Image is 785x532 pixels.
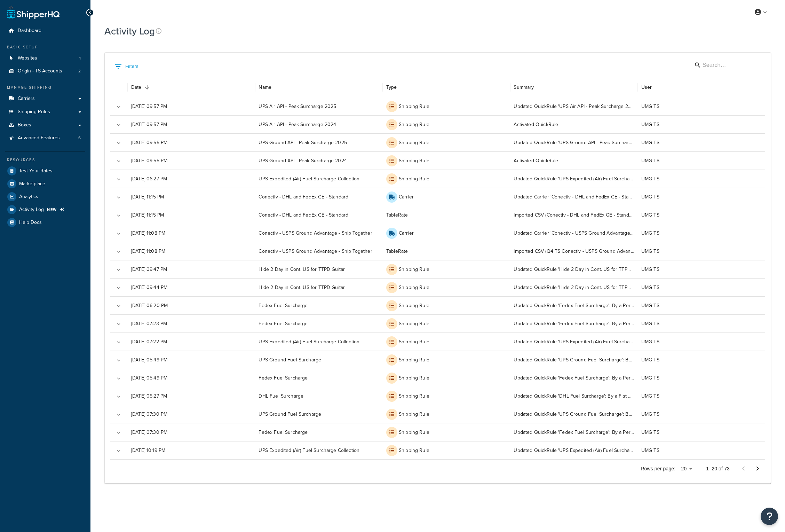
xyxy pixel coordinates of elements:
[114,446,124,456] button: Expand
[5,92,85,105] li: Carriers
[128,405,255,423] div: [DATE] 07:30 PM
[255,314,382,332] div: Fedex Fuel Surcharge
[638,296,765,314] div: UMG TS
[399,121,429,128] p: Shipping Rule
[114,120,124,130] button: Expand
[255,351,382,369] div: UPS Ground Fuel Surcharge
[510,332,637,351] div: Updated QuickRule 'UPS Expedited (Air) Fuel Surcharge Collection': By a Percentage
[5,105,85,118] a: Shipping Rules
[255,387,382,405] div: DHL Fuel Surcharge
[383,242,510,260] div: TableRate
[399,230,414,237] p: Carrier
[114,156,124,166] button: Expand
[114,392,124,401] button: Expand
[5,203,85,216] a: Activity Log NEW
[510,170,637,188] div: Updated QuickRule 'UPS Expedited (Air) Fuel Surcharge Collection': By a Percentage
[255,97,382,115] div: UPS Air API - Peak Surcharge 2025
[259,84,271,91] div: Name
[128,170,255,188] div: [DATE] 06:27 PM
[641,84,652,91] div: User
[128,332,255,351] div: [DATE] 07:22 PM
[638,369,765,387] div: UMG TS
[638,387,765,405] div: UMG TS
[18,122,31,128] span: Boxes
[78,68,81,74] span: 2
[113,61,140,72] button: Show filters
[128,314,255,332] div: [DATE] 07:23 PM
[5,178,85,190] a: Marketplace
[142,83,152,92] button: Sort
[114,193,124,202] button: Expand
[399,375,429,382] p: Shipping Rule
[114,229,124,238] button: Expand
[18,55,37,61] span: Websites
[510,314,637,332] div: Updated QuickRule 'Fedex Fuel Surcharge': By a Percentage
[399,284,429,291] p: Shipping Rule
[255,369,382,387] div: Fedex Fuel Surcharge
[5,132,85,144] li: Advanced Features
[114,337,124,347] button: Expand
[638,224,765,242] div: UMG TS
[255,188,382,206] div: Conectiv - DHL and FedEx GE - Standard
[638,188,765,206] div: UMG TS
[399,175,429,182] p: Shipping Rule
[78,135,81,141] span: 6
[18,109,50,115] span: Shipping Rules
[5,65,85,78] a: Origin - TS Accounts 2
[128,369,255,387] div: [DATE] 05:49 PM
[18,68,62,74] span: Origin - TS Accounts
[255,151,382,170] div: UPS Ground API - Peak Surcharge 2024
[399,393,429,400] p: Shipping Rule
[638,206,765,224] div: UMG TS
[761,508,778,525] button: Open Resource Center
[5,190,85,203] a: Analytics
[114,247,124,257] button: Expand
[510,224,637,242] div: Updated Carrier 'Conectiv - USPS Ground Advantage - Ship Together': Internal Description (optiona...
[128,133,255,151] div: [DATE] 09:55 PM
[399,157,429,164] p: Shipping Rule
[255,278,382,296] div: Hide 2 Day in Cont. US for TTPD Guitar
[5,216,85,229] li: Help Docs
[694,60,764,72] div: Search
[114,265,124,275] button: Expand
[114,138,124,148] button: Expand
[5,65,85,78] li: Origins
[47,207,57,212] span: NEW
[5,44,85,50] div: Basic Setup
[510,242,637,260] div: Imported CSV (Q4 TS Conectiv - USPS Ground Advantage - Ship Together.csv): 592 created in Conecti...
[255,224,382,242] div: Conectiv - USPS Ground Advantage - Ship Together
[114,301,124,311] button: Expand
[399,139,429,146] p: Shipping Rule
[510,97,637,115] div: Updated QuickRule 'UPS Air API - Peak Surcharge 2025': Shipping Rule Name, Internal Description (...
[510,206,637,224] div: Imported CSV (Conectiv - DHL and FedEx GE - Standard.csv): 618 created in Conectiv - DHL and FedE...
[128,97,255,115] div: [DATE] 09:57 PM
[638,97,765,115] div: UMG TS
[399,338,429,345] p: Shipping Rule
[510,133,637,151] div: Updated QuickRule 'UPS Ground API - Peak Surcharge 2025': Shipping Rule Name, Internal Descriptio...
[114,374,124,383] button: Expand
[5,24,85,37] li: Dashboard
[399,302,429,309] p: Shipping Rule
[510,188,637,206] div: Updated Carrier 'Conectiv - DHL and FedEx GE - Standard': Internal Description (optional), Carrie...
[510,441,637,459] div: Updated QuickRule 'UPS Expedited (Air) Fuel Surcharge Collection': By a Percentage
[638,441,765,459] div: UMG TS
[18,96,35,102] span: Carriers
[19,220,42,226] span: Help Docs
[255,332,382,351] div: UPS Expedited (Air) Fuel Surcharge Collection
[5,165,85,177] a: Test Your Rates
[128,351,255,369] div: [DATE] 05:49 PM
[255,133,382,151] div: UPS Ground API - Peak Surcharge 2025
[510,296,637,314] div: Updated QuickRule 'Fedex Fuel Surcharge': By a Percentage
[128,278,255,296] div: [DATE] 09:44 PM
[128,260,255,278] div: [DATE] 09:47 PM
[255,115,382,133] div: UPS Air API - Peak Surcharge 2024
[128,206,255,224] div: [DATE] 11:15 PM
[638,332,765,351] div: UMG TS
[128,387,255,405] div: [DATE] 05:27 PM
[386,84,397,91] div: Type
[128,188,255,206] div: [DATE] 11:15 PM
[128,423,255,441] div: [DATE] 07:30 PM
